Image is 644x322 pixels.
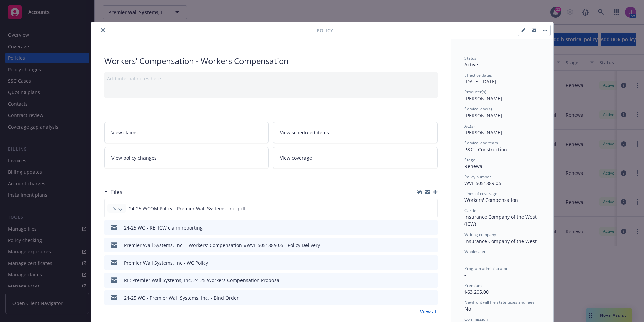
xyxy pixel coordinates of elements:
span: Status [464,55,476,61]
span: Insurance Company of the West [464,238,537,244]
span: [PERSON_NAME] [464,129,502,136]
span: Service lead team [464,140,498,146]
span: WVE 5051889 05 [464,180,501,186]
button: preview file [429,242,435,249]
a: View coverage [273,147,438,168]
span: Policy [110,205,124,211]
span: View policy changes [111,154,157,161]
span: View claims [111,129,138,136]
div: Files [104,188,122,196]
div: Workers' Compensation - Workers Compensation [104,55,438,67]
span: Insurance Company of the West (ICW) [464,214,538,227]
span: Renewal [464,163,484,169]
button: download file [418,277,423,284]
span: Policy number [464,174,491,180]
button: download file [418,259,423,266]
span: Writing company [464,232,496,237]
a: View claims [104,122,269,143]
span: $63,205.00 [464,289,489,295]
span: No [464,305,471,312]
span: 24-25 WCOM Policy - Premier Wall Systems, Inc..pdf [129,205,246,212]
button: download file [418,205,423,212]
span: - [464,272,466,278]
div: Add internal notes here... [107,75,435,82]
span: [PERSON_NAME] [464,112,502,119]
span: P&C - Construction [464,146,507,153]
div: 24-25 WC - RE: ICW claim reporting [124,224,203,231]
span: Lines of coverage [464,191,497,196]
div: 24-25 WC - Premier Wall Systems, Inc. - Bind Order [124,294,239,301]
span: [PERSON_NAME] [464,95,502,102]
span: Stage [464,157,475,163]
span: Policy [317,27,333,34]
span: Effective dates [464,72,492,78]
button: preview file [429,224,435,231]
div: RE: Premier Wall Systems, Inc. 24-25 Workers Compensation Proposal [124,277,281,284]
button: preview file [428,205,434,212]
a: View scheduled items [273,122,438,143]
div: Workers' Compensation [464,196,540,204]
span: Active [464,61,478,68]
div: Premier Wall Systems. Inc - WC Policy [124,259,208,266]
span: Producer(s) [464,89,486,95]
span: Service lead(s) [464,106,492,112]
span: Premium [464,283,482,288]
a: View all [420,308,438,315]
button: download file [418,242,423,249]
span: View scheduled items [280,129,329,136]
span: Carrier [464,208,478,213]
span: Wholesaler [464,249,486,254]
div: Premier Wall Systems, Inc. – Workers' Compensation #WVE 5051889 05 - Policy Delivery [124,242,320,249]
div: [DATE] - [DATE] [464,72,540,85]
a: View policy changes [104,147,269,168]
button: preview file [429,294,435,301]
span: - [464,255,466,261]
span: Commission [464,316,488,322]
button: download file [418,224,423,231]
span: Program administrator [464,266,508,271]
button: close [99,26,107,34]
button: preview file [429,259,435,266]
span: View coverage [280,154,312,161]
button: preview file [429,277,435,284]
h3: Files [110,188,122,196]
button: download file [418,294,423,301]
span: Newfront will file state taxes and fees [464,299,535,305]
span: AC(s) [464,123,475,129]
